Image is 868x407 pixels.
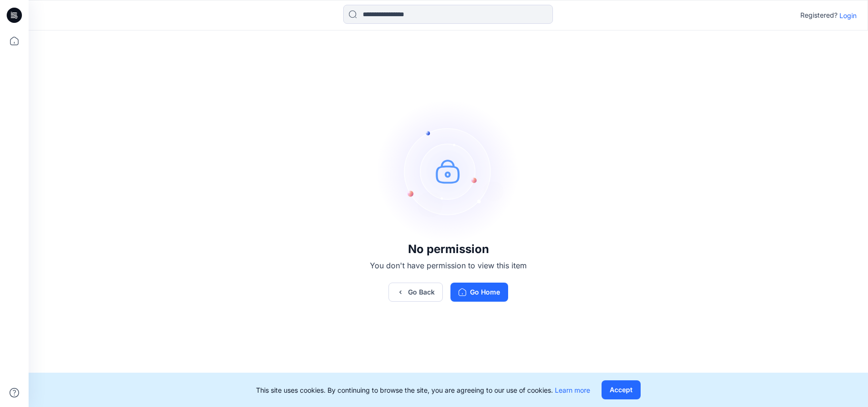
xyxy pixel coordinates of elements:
p: Registered? [800,10,837,21]
button: Go Back [388,283,443,302]
a: Learn more [555,386,590,394]
button: Go Home [450,283,508,302]
h3: No permission [370,243,527,256]
p: You don't have permission to view this item [370,260,527,271]
img: no-perm.svg [377,100,520,243]
button: Accept [602,380,641,399]
p: This site uses cookies. By continuing to browse the site, you are agreeing to our use of cookies. [256,385,590,395]
p: Login [839,10,857,20]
